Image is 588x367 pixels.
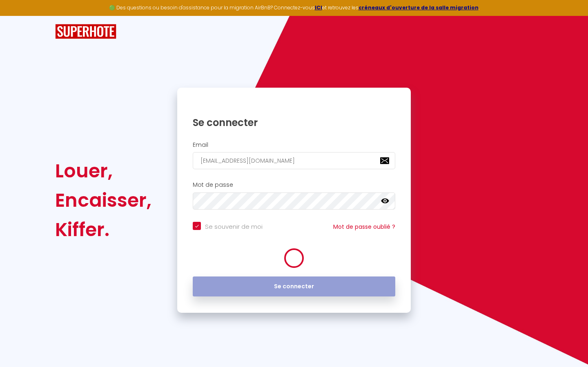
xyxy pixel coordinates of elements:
input: Ton Email [193,152,395,169]
button: Ouvrir le widget de chat LiveChat [7,3,31,28]
a: Mot de passe oublié ? [333,223,395,231]
a: ICI [315,4,322,11]
a: créneaux d'ouverture de la salle migration [359,4,479,11]
button: Se connecter [193,276,395,297]
div: Kiffer. [55,215,151,244]
h1: Se connecter [193,116,395,129]
img: SuperHote logo [55,24,116,39]
div: Encaisser, [55,186,151,215]
h2: Mot de passe [193,181,395,188]
div: Louer, [55,156,151,186]
h2: Email [193,141,395,148]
